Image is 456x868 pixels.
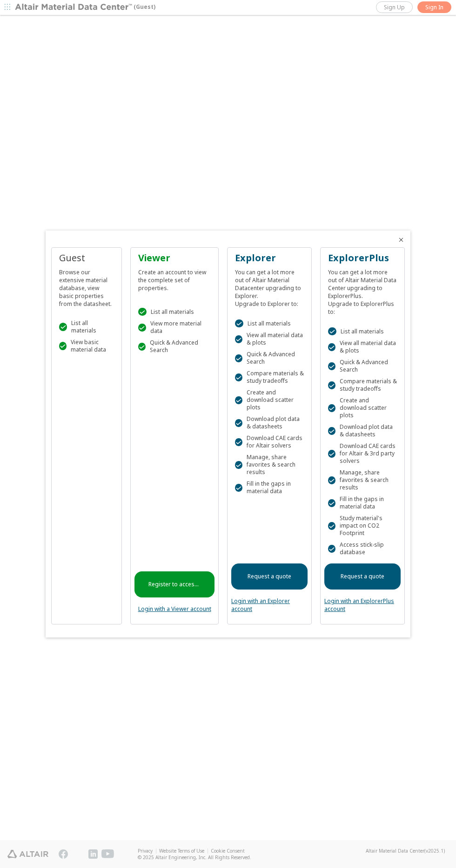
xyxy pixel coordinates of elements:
div: List all materials [138,308,211,316]
div: ExplorerPlus [328,251,397,264]
div:  [328,381,335,390]
div: Compare materials & study tradeoffs [235,370,304,385]
div:  [235,319,243,328]
div:  [328,545,335,553]
div:  [328,427,335,435]
a: Request a quote [324,563,401,590]
a: Login with an ExplorerPlus account [324,597,394,613]
a: Login with an Explorer account [231,597,290,613]
div:  [328,499,335,508]
div:  [328,476,335,485]
div:  [235,419,242,427]
div: Access stick-slip database [328,541,397,556]
div: Browse our extensive material database, view basic properties from the datasheet. [59,264,114,308]
div:  [235,335,242,344]
div: View all material data & plots [328,339,397,354]
div: Quick & Advanced Search [328,359,397,373]
div: Quick & Advanced Search [138,339,211,354]
div:  [235,354,242,363]
div:  [328,343,335,352]
a: Register to access instantly [134,571,215,597]
div:  [235,484,242,492]
div: Fill in the gaps in material data [328,495,397,510]
div:  [59,323,67,331]
div: View all material data & plots [235,332,304,346]
div: Manage, share favorites & search results [328,469,397,491]
div: View more material data [138,320,211,335]
div:  [328,450,335,458]
div: Create and download scatter plots [235,389,304,411]
div:  [59,342,67,350]
a: Login with a Viewer account [138,605,211,613]
div: Download CAE cards for Altair & 3rd party solvers [328,442,397,465]
div:  [138,308,147,316]
div:  [138,343,146,351]
div:  [328,522,335,530]
div: Manage, share favorites & search results [235,454,304,476]
div: Download CAE cards for Altair solvers [235,434,304,449]
div: Compare materials & study tradeoffs [328,378,397,393]
div: Create and download scatter plots [328,397,397,419]
button: Close [397,236,405,244]
div:  [235,438,242,447]
div:  [138,324,146,332]
div: Viewer [138,251,211,264]
div: You can get a lot more out of Altair Material Datacenter upgrading to Explorer. Upgrade to Explor... [235,264,304,308]
div: Create an account to view the complete set of properties. [138,264,211,292]
div: Guest [59,251,114,264]
div:  [235,461,242,469]
div: Download plot data & datasheets [328,423,397,438]
a: Request a quote [231,563,308,590]
div:  [235,373,242,382]
div:  [328,362,335,371]
div: List all materials [59,319,114,334]
div: Fill in the gaps in material data [235,480,304,495]
div: You can get a lot more out of Altair Material Data Center upgrading to ExplorerPlus. Upgrade to E... [328,264,397,316]
div: Explorer [235,251,304,264]
div:  [328,327,336,336]
div: Download plot data & datasheets [235,415,304,430]
div: List all materials [328,327,397,336]
div: List all materials [235,319,304,328]
div:  [328,404,335,413]
div: Study material's impact on CO2 Footprint [328,515,397,537]
div:  [235,396,242,405]
div: View basic material data [59,339,114,353]
div: Quick & Advanced Search [235,351,304,366]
